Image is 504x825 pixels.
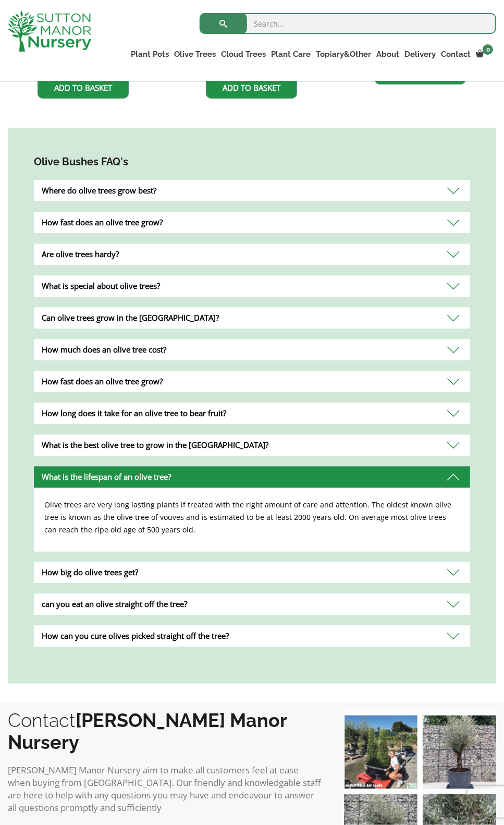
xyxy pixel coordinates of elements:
[483,44,493,55] span: 0
[200,13,496,34] input: Search...
[313,47,374,62] a: Topiary&Other
[34,244,470,265] div: Are olive trees hardy?
[438,47,473,62] a: Contact
[34,276,470,297] div: What is special about olive trees?
[8,709,287,753] b: [PERSON_NAME] Manor Nursery
[8,10,91,52] img: logo
[402,47,438,62] a: Delivery
[34,467,470,488] div: What is the lifespan of an olive tree?
[8,709,323,753] h2: Contact
[344,715,417,789] img: Our elegant & picturesque Angustifolia Cones are an exquisite addition to your Bay Tree collectio...
[423,715,496,789] img: A beautiful multi-stem Spanish Olive tree potted in our luxurious fibre clay pots 😍😍
[34,308,470,329] div: Can olive trees grow in the [GEOGRAPHIC_DATA]?
[44,499,460,536] p: Olive trees are very long lasting plants if treated with the right amount of care and attention. ...
[38,77,129,99] a: Add to basket: “Gnarled Multistem Olive Tree XL J368”
[34,403,470,424] div: How long does it take for an olive tree to bear fruit?
[473,47,496,62] a: 0
[34,212,470,234] div: How fast does an olive tree grow?
[128,47,171,62] a: Plant Pots
[374,47,402,62] a: About
[268,47,313,62] a: Plant Care
[34,435,470,456] div: What is the best olive tree to grow in the [GEOGRAPHIC_DATA]?
[8,764,323,814] p: [PERSON_NAME] Manor Nursery aim to make all customers feel at ease when buying from [GEOGRAPHIC_D...
[34,626,470,647] div: How can you cure olives picked straight off the tree?
[171,47,218,62] a: Olive Trees
[218,47,268,62] a: Cloud Trees
[206,77,297,99] a: Add to basket: “Gnarled Multistem Olive Tree XL J348”
[34,562,470,584] div: How big do olive trees get?
[34,594,470,615] div: can you eat an olive straight off the tree?
[34,180,470,202] div: Where do olive trees grow best?
[34,339,470,361] div: How much does an olive tree cost?
[34,154,470,170] h4: Olive Bushes FAQ's
[34,371,470,393] div: How fast does an olive tree grow?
